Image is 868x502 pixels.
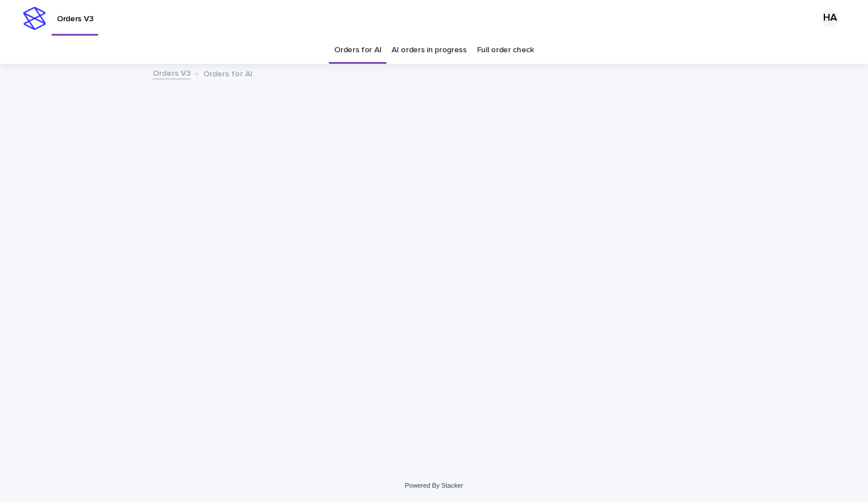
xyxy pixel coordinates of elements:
a: Powered By Stacker [405,482,463,489]
a: AI orders in progress [392,37,467,64]
a: Full order check [477,37,534,64]
a: Orders V3 [153,66,191,79]
img: stacker-logo-s-only.png [23,7,46,30]
a: Orders for AI [334,37,381,64]
p: Orders for AI [203,67,253,79]
div: HA [821,9,839,28]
